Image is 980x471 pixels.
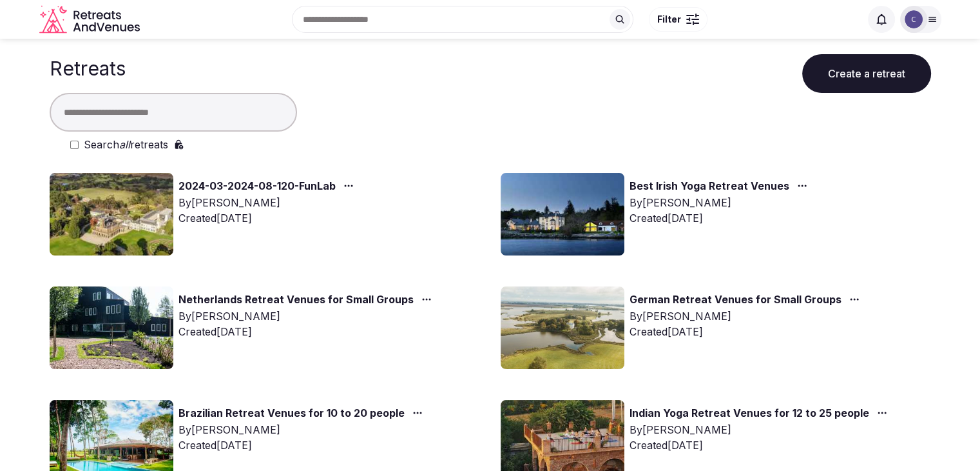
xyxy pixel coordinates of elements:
[39,5,142,34] svg: Retreats and Venues company logo
[629,405,869,422] a: Indian Yoga Retreat Venues for 12 to 25 people
[629,210,812,226] div: Created [DATE]
[629,308,865,324] div: By [PERSON_NAME]
[629,324,865,339] div: Created [DATE]
[84,137,168,152] label: Search retreats
[802,54,931,93] button: Create a retreat
[178,437,428,453] div: Created [DATE]
[178,308,437,324] div: By [PERSON_NAME]
[50,286,173,369] img: Top retreat image for the retreat: Netherlands Retreat Venues for Small Groups
[649,7,707,32] button: Filter
[119,138,130,151] em: all
[178,178,336,195] a: 2024-03-2024-08-120-FunLab
[178,195,359,210] div: By [PERSON_NAME]
[178,405,405,422] a: Brazilian Retreat Venues for 10 to 20 people
[178,292,414,308] a: Netherlands Retreat Venues for Small Groups
[50,173,173,256] img: Top retreat image for the retreat: 2024-03-2024-08-120-FunLab
[39,5,142,34] a: Visit the homepage
[178,210,359,226] div: Created [DATE]
[501,286,624,369] img: Top retreat image for the retreat: German Retreat Venues for Small Groups
[178,422,428,437] div: By [PERSON_NAME]
[629,437,892,453] div: Created [DATE]
[657,13,681,26] span: Filter
[501,173,624,256] img: Top retreat image for the retreat: Best Irish Yoga Retreat Venues
[50,57,126,80] h1: Retreats
[629,195,812,210] div: By [PERSON_NAME]
[629,178,789,195] a: Best Irish Yoga Retreat Venues
[629,422,892,437] div: By [PERSON_NAME]
[905,10,923,28] img: Catherine Mesina
[178,324,437,339] div: Created [DATE]
[629,292,841,308] a: German Retreat Venues for Small Groups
